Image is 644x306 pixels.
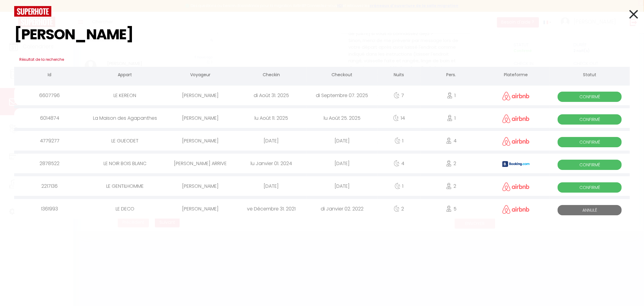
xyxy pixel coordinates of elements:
th: Voyageur [165,67,236,84]
div: 1361993 [14,199,85,219]
span: Confirmé [558,114,622,125]
div: 4779277 [14,131,85,151]
th: Id [14,67,85,84]
div: 1 [377,131,421,151]
span: Confirmé [558,137,622,147]
span: Confirmé [558,160,622,170]
div: [PERSON_NAME] [165,86,236,105]
div: [PERSON_NAME] [165,176,236,196]
div: lu Janvier 01. 2024 [236,154,306,173]
div: 2 [421,154,482,173]
h3: Résultat de la recherche [14,52,630,67]
div: [PERSON_NAME] [165,108,236,128]
iframe: Chat [618,279,639,301]
div: 6014874 [14,108,85,128]
th: Nuits [377,67,421,84]
div: 2 [377,199,421,219]
div: LE GUEODET [85,131,165,151]
img: airbnb2.png [502,114,530,123]
div: LE DECO [85,199,165,219]
img: airbnb2.png [502,92,530,100]
div: [DATE] [307,154,378,173]
div: 6607796 [14,86,85,105]
div: [PERSON_NAME] ARRIVE [165,154,236,173]
div: [DATE] [307,176,378,196]
div: [PERSON_NAME] [165,131,236,151]
img: airbnb2.png [502,182,530,191]
div: di Janvier 02. 2022 [307,199,378,219]
span: Annulé [558,205,622,215]
img: booking2.png [502,161,530,167]
div: 7 [377,86,421,105]
div: LE GENTILHOMME [85,176,165,196]
div: ve Décembre 31. 2021 [236,199,306,219]
div: 1 [421,86,482,105]
div: [DATE] [236,176,306,196]
div: 2878522 [14,154,85,173]
div: di Septembre 07. 2025 [307,86,378,105]
th: Plateforme [482,67,550,84]
div: 2 [421,176,482,196]
th: Checkin [236,67,306,84]
div: 4 [377,154,421,173]
div: lu Août 11. 2025 [236,108,306,128]
div: [PERSON_NAME] [165,199,236,219]
span: Confirmé [558,92,622,102]
th: Checkout [307,67,378,84]
img: airbnb2.png [502,205,530,214]
span: Confirmé [558,182,622,193]
div: lu Août 25. 2025 [307,108,378,128]
div: di Août 31. 2025 [236,86,306,105]
div: 4 [421,131,482,151]
div: [DATE] [307,131,378,151]
div: 2217136 [14,176,85,196]
div: 1 [377,176,421,196]
div: LE KEREON [85,86,165,105]
th: Statut [550,67,630,84]
div: 14 [377,108,421,128]
div: LE NOIR BOIS BLANC [85,154,165,173]
th: Pers. [421,67,482,84]
button: Ouvrir le widget de chat LiveChat [5,2,23,21]
input: Tapez pour rechercher... [14,17,630,52]
img: airbnb2.png [502,137,530,146]
th: Appart [85,67,165,84]
div: La Maison des Agapanthes [85,108,165,128]
div: [DATE] [236,131,306,151]
div: 5 [421,199,482,219]
img: logo [14,6,51,17]
div: 1 [421,108,482,128]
